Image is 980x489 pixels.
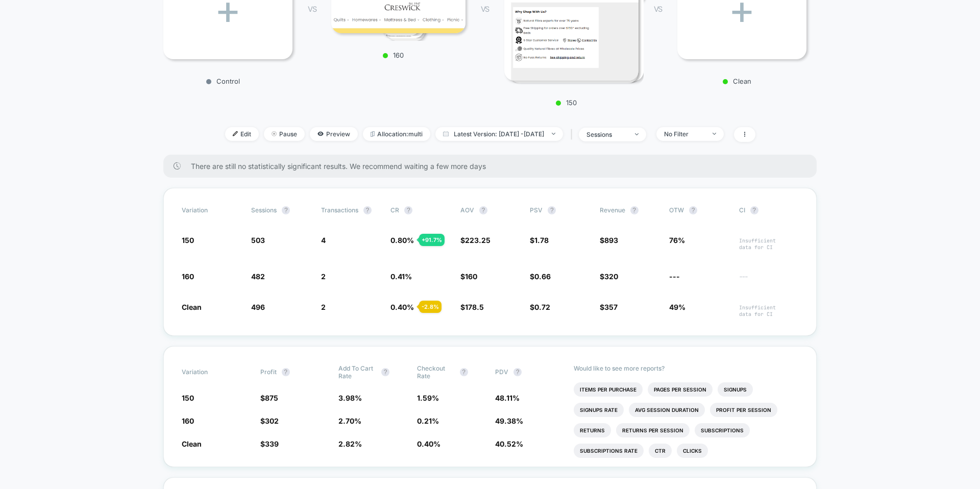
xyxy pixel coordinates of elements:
li: Pages Per Session [648,382,713,397]
span: 48.11 % [495,394,520,402]
li: Subscriptions [695,423,750,437]
span: 0.72 [534,303,550,311]
span: 339 [265,439,279,448]
span: 76% [669,236,685,244]
div: sessions [586,131,627,138]
span: $ [460,272,477,281]
span: Variation [182,206,238,214]
img: end [552,133,555,135]
span: 1.78 [534,236,549,244]
li: Signups [718,382,753,397]
span: 496 [251,303,265,311]
span: 178.5 [465,303,484,311]
span: | [568,127,579,142]
span: Profit [260,368,277,376]
span: OTW [669,206,725,214]
span: AOV [460,206,474,214]
span: 0.40 % [417,439,440,448]
span: 320 [604,272,618,281]
li: Returns Per Session [616,423,690,437]
button: ? [282,368,290,376]
img: end [635,133,639,135]
button: ? [513,368,522,376]
span: PDV [495,368,508,376]
p: 150 [499,99,633,107]
span: Allocation: multi [363,127,430,141]
button: ? [460,368,468,376]
span: Clean [182,439,202,448]
span: $ [530,272,551,281]
span: 357 [604,303,618,311]
button: ? [750,206,758,214]
span: 2.70 % [338,417,361,425]
span: 4 [321,236,326,244]
span: Variation [182,364,238,380]
span: $ [600,272,618,281]
span: 2 [321,272,326,281]
span: 49% [669,303,685,311]
span: $ [460,303,484,311]
span: Latest Version: [DATE] - [DATE] [435,127,563,141]
img: rebalance [371,131,375,137]
button: ? [548,206,556,214]
li: Subscriptions Rate [574,444,644,458]
span: Sessions [251,206,277,214]
span: VS [481,5,489,13]
span: Add To Cart Rate [338,364,376,380]
button: ? [479,206,487,214]
span: 0.21 % [417,417,439,425]
li: Returns [574,423,611,437]
p: Clean [672,77,801,85]
span: 2.82 % [338,439,362,448]
span: $ [460,236,491,244]
span: Clean [182,303,202,311]
span: $ [530,303,550,311]
p: Control [158,77,287,85]
span: 160 [465,272,477,281]
span: VS [654,5,662,13]
span: CI [739,206,795,214]
button: ? [630,206,639,214]
span: Insufficient data for CI [739,304,798,317]
li: Profit Per Session [710,403,777,417]
img: edit [233,131,238,136]
span: 150 [182,394,194,402]
span: There are still no statistically significant results. We recommend waiting a few more days [191,162,796,170]
span: VS [308,5,316,13]
span: $ [600,236,618,244]
button: ? [363,206,372,214]
span: 160 [182,272,194,281]
span: Insufficient data for CI [739,237,798,251]
span: --- [669,272,680,281]
span: $ [260,394,278,402]
span: 150 [182,236,194,244]
span: 482 [251,272,265,281]
span: 1.59 % [417,394,439,402]
span: PSV [530,206,543,214]
span: CR [390,206,399,214]
p: 160 [326,51,460,59]
li: Items Per Purchase [574,382,643,397]
li: Ctr [649,444,672,458]
span: 223.25 [465,236,491,244]
span: 160 [182,417,194,425]
button: ? [282,206,290,214]
span: $ [260,417,279,425]
span: 0.80 % [390,236,414,244]
span: 2 [321,303,326,311]
span: $ [530,236,549,244]
span: 40.52 % [495,439,523,448]
span: 49.38 % [495,417,523,425]
span: 875 [265,394,278,402]
span: Checkout Rate [417,364,455,380]
span: 893 [604,236,618,244]
div: - 2.8 % [419,301,442,313]
img: end [713,133,716,135]
div: + 91.7 % [419,234,445,246]
span: 503 [251,236,265,244]
button: ? [689,206,697,214]
img: end [272,131,277,136]
div: No Filter [664,130,705,138]
span: Revenue [600,206,625,214]
span: 0.40 % [390,303,414,311]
